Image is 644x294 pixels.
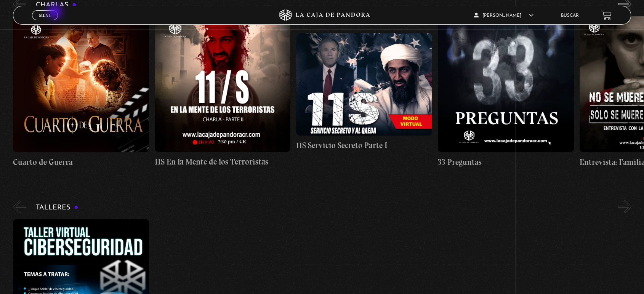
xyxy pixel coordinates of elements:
[561,13,578,18] a: Buscar
[13,200,26,213] button: Previous
[155,156,291,168] h4: 11S En la Mente de los Terroristas
[13,16,149,168] a: Cuarto de Guerra
[296,16,432,168] a: 11S Servicio Secreto Parte I
[36,204,78,211] h3: Talleres
[36,2,77,9] h3: Charlas
[36,19,54,25] span: Cerrar
[618,200,631,213] button: Next
[601,10,612,21] a: View your shopping cart
[438,16,574,168] a: 33 Preguntas
[13,156,149,168] h4: Cuarto de Guerra
[155,16,291,168] a: 11S En la Mente de los Terroristas
[474,13,533,18] span: [PERSON_NAME]
[438,156,574,168] h4: 33 Preguntas
[296,139,432,152] h4: 11S Servicio Secreto Parte I
[39,13,51,18] span: Menu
